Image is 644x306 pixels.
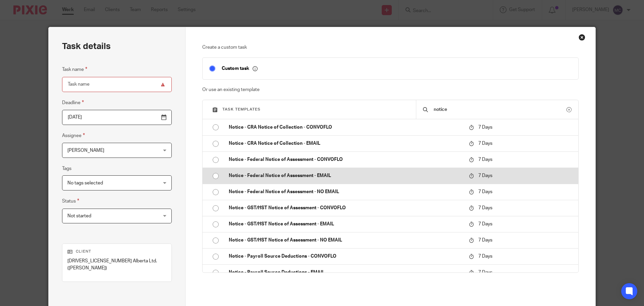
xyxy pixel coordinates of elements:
[433,106,567,113] input: Search...
[202,44,579,51] p: Create a custom task
[478,141,492,146] span: 7 Days
[229,269,462,276] p: Notice - Payroll Source Deductions - EMAIL
[478,157,492,162] span: 7 Days
[222,65,258,72] p: Custom task
[62,77,172,92] input: Task name
[67,258,166,271] p: [DRIVERS_LICENSE_NUMBER] Alberta Ltd. ([PERSON_NAME])
[229,172,462,179] p: Notice - Federal Notice of Assessment - EMAIL
[229,237,462,244] p: Notice - GST/HST Notice of Assessment - NO EMAIL
[229,221,462,227] p: Notice - GST/HST Notice of Assessment - EMAIL
[67,148,104,153] span: [PERSON_NAME]
[478,173,492,178] span: 7 Days
[478,238,492,243] span: 7 Days
[478,189,492,194] span: 7 Days
[478,222,492,226] span: 7 Days
[62,197,79,205] label: Status
[62,41,111,52] h2: Task details
[229,140,462,147] p: Notice - CRA Notice of Collection - EMAIL
[67,214,91,218] span: Not started
[579,34,585,41] div: Close this dialog window
[229,253,462,260] p: Notice - Payroll Source Deductions - CONVOFLO
[202,86,579,93] p: Or use an existing template
[62,165,71,172] label: Tags
[229,205,462,211] p: Notice - GST/HST Notice of Assessment - CONVOFLO
[62,132,85,139] label: Assignee
[222,107,261,111] span: Task templates
[67,181,103,185] span: No tags selected
[478,206,492,210] span: 7 Days
[478,125,492,130] span: 7 Days
[478,270,492,275] span: 7 Days
[229,188,462,195] p: Notice - Federal Notice of Assessment - NO EMAIL
[62,110,172,125] input: Pick a date
[229,124,462,131] p: Notice - CRA Notice of Collection - CONVOFLO
[229,156,462,163] p: Notice - Federal Notice of Assessment - CONVOFLO
[62,65,87,73] label: Task name
[478,254,492,259] span: 7 Days
[67,249,166,254] p: Client
[62,99,84,106] label: Deadline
